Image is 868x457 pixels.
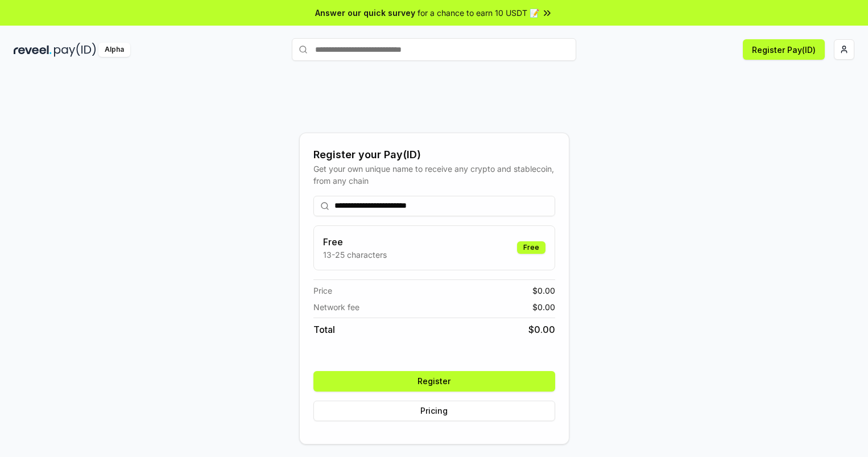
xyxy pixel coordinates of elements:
[313,401,555,421] button: Pricing
[313,301,359,313] span: Network fee
[532,285,555,297] span: $ 0.00
[743,39,825,60] button: Register Pay(ID)
[532,301,555,313] span: $ 0.00
[323,235,387,249] h3: Free
[313,371,555,392] button: Register
[98,43,130,57] div: Alpha
[315,7,415,19] span: Answer our quick survey
[323,249,387,261] p: 13-25 characters
[418,7,539,19] span: for a chance to earn 10 USDT 📝
[313,147,555,163] div: Register your Pay(ID)
[528,323,555,336] span: $ 0.00
[313,163,555,187] div: Get your own unique name to receive any crypto and stablecoin, from any chain
[313,323,335,336] span: Total
[54,43,96,57] img: pay_id
[517,241,545,254] div: Free
[313,285,332,297] span: Price
[14,43,52,57] img: reveel_dark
